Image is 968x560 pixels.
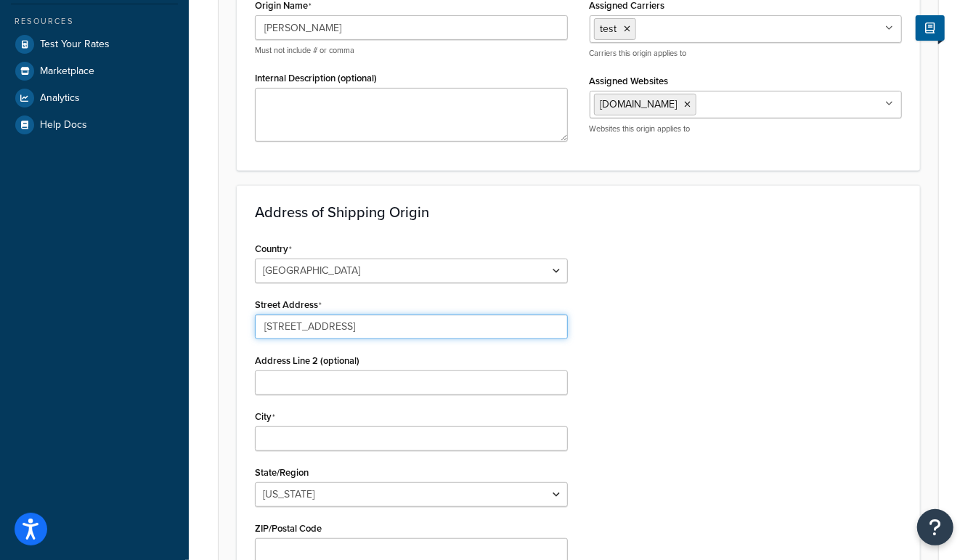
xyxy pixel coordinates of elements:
[40,65,94,78] span: Marketplace
[11,58,178,84] a: Marketplace
[601,97,678,112] span: [DOMAIN_NAME]
[11,15,178,28] div: Resources
[916,15,945,41] button: Show Help Docs
[255,243,292,255] label: Country
[11,31,178,57] a: Test Your Rates
[590,76,669,86] label: Assigned Websites
[917,509,953,545] button: Open Resource Center
[255,523,322,534] label: ZIP/Postal Code
[601,21,617,36] span: test
[255,467,309,478] label: State/Region
[40,119,87,131] span: Help Docs
[11,85,178,111] a: Analytics
[255,411,275,423] label: City
[590,123,903,134] p: Websites this origin applies to
[255,204,902,220] h3: Address of Shipping Origin
[255,73,377,84] label: Internal Description (optional)
[40,38,110,51] span: Test Your Rates
[255,45,568,56] p: Must not include # or comma
[11,112,178,138] a: Help Docs
[590,48,903,59] p: Carriers this origin applies to
[255,299,322,311] label: Street Address
[40,92,80,105] span: Analytics
[255,355,359,366] label: Address Line 2 (optional)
